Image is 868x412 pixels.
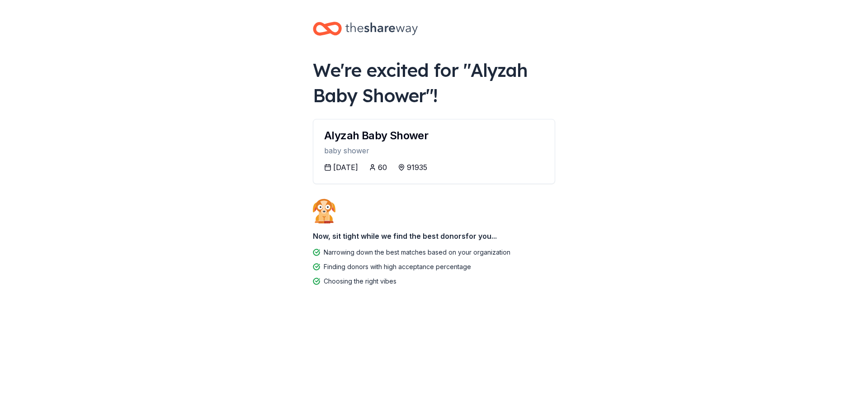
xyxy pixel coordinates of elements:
img: Dog waiting patiently [313,199,335,223]
div: 60 [378,162,387,173]
div: Choosing the right vibes [324,276,396,287]
div: 91935 [407,162,427,173]
div: Now, sit tight while we find the best donors for you... [313,227,555,245]
div: Alyzah Baby Shower [324,130,544,141]
div: [DATE] [333,162,358,173]
div: baby shower [324,145,544,156]
div: Narrowing down the best matches based on your organization [324,247,510,258]
div: Finding donors with high acceptance percentage [324,261,471,272]
div: We're excited for " Alyzah Baby Shower "! [313,57,555,108]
